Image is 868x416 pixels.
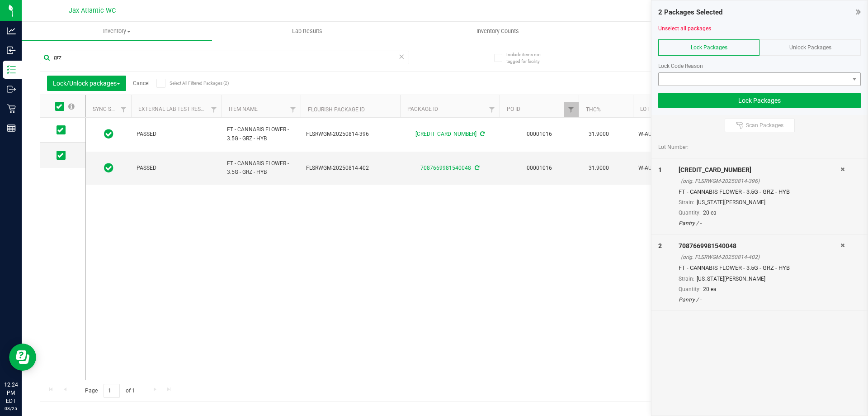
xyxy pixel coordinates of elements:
span: 1 [658,166,662,173]
a: Sync Status [93,106,127,112]
span: Lot Number: [658,143,689,151]
a: Filter [485,102,500,117]
inline-svg: Retail [7,104,16,113]
iframe: Resource center [9,344,36,371]
span: Unlock Packages [789,44,831,51]
a: THC% [586,106,601,113]
span: In Sync [104,128,113,140]
div: (orig. FLSRWGM-20250814-396) [681,177,840,185]
div: FT - CANNABIS FLOWER - 3.5G - GRZ - HYB [679,263,840,273]
span: Select All Filtered Packages (2) [170,81,215,86]
span: 20 ea [703,210,717,216]
span: Sync from Compliance System [473,165,479,171]
span: Include items not tagged for facility [506,51,552,65]
a: PO ID [507,106,520,112]
span: Page of 1 [77,384,142,398]
span: Lab Results [280,27,335,35]
input: Search Package ID, Item Name, SKU, Lot or Part Number... [40,51,409,64]
span: Scan Packages [746,122,783,129]
a: 00001016 [527,165,552,171]
span: In Sync [104,162,113,174]
a: Filter [207,102,222,117]
a: Unselect all packages [658,25,711,32]
inline-svg: Reports [7,124,16,133]
span: Sync from Compliance System [479,131,485,137]
a: External Lab Test Result [138,106,209,112]
a: Package ID [407,106,438,112]
span: Inventory [22,27,212,35]
span: W-AUG25GRZ01-0809 [638,164,695,172]
button: Scan Packages [725,119,795,132]
p: 12:24 PM EDT [4,381,18,405]
span: [US_STATE][PERSON_NAME] [697,199,765,206]
inline-svg: Outbound [7,85,16,94]
span: Lock/Unlock packages [53,80,120,87]
a: Filter [286,102,301,117]
span: Strain: [679,199,694,206]
inline-svg: Inbound [7,46,16,55]
a: 7087669981540048 [420,165,471,171]
span: Jax Atlantic WC [69,7,116,14]
inline-svg: Analytics [7,26,16,35]
span: PASSED [137,164,216,172]
a: Filter [564,102,579,117]
span: Quantity: [679,286,701,292]
div: 7087669981540048 [679,241,840,251]
span: W-AUG25GRZ01-0809 [638,130,695,139]
span: [US_STATE][PERSON_NAME] [697,276,765,282]
span: FT - CANNABIS FLOWER - 3.5G - GRZ - HYB [227,159,295,177]
span: FT - CANNABIS FLOWER - 3.5G - GRZ - HYB [227,125,295,143]
inline-svg: Inventory [7,65,16,74]
a: Cancel [133,80,150,86]
a: Inventory [22,22,212,41]
span: 2 [658,242,662,249]
div: (orig. FLSRWGM-20250814-402) [681,253,840,261]
div: FT - CANNABIS FLOWER - 3.5G - GRZ - HYB [679,187,840,196]
a: 00001016 [527,131,552,137]
span: Strain: [679,276,694,282]
div: Pantry / - [679,296,840,304]
a: Filter [116,102,131,117]
a: Flourish Package ID [308,106,365,113]
span: Quantity: [679,210,701,216]
span: Clear [398,51,405,62]
span: 31.9000 [584,128,613,141]
input: 1 [104,384,120,398]
div: Pantry / - [679,219,840,227]
span: Lock Packages [691,44,727,51]
a: [CREDIT_CARD_NUMBER] [415,131,476,137]
p: 08/25 [4,405,18,412]
span: PASSED [137,130,216,139]
a: Inventory Counts [402,22,593,41]
a: Lot Number [640,106,673,112]
span: Lock Code Reason [658,63,703,69]
a: Lab Results [212,22,402,41]
div: [CREDIT_CARD_NUMBER] [679,165,840,175]
span: FLSRWGM-20250814-402 [306,164,395,172]
span: 20 ea [703,286,717,292]
span: 31.9000 [584,162,613,175]
button: Lock/Unlock packages [47,76,126,91]
a: Item Name [229,106,258,112]
button: Lock Packages [658,93,861,108]
span: Inventory Counts [464,27,531,35]
span: FLSRWGM-20250814-396 [306,130,395,139]
span: Select all records on this page [68,103,75,110]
